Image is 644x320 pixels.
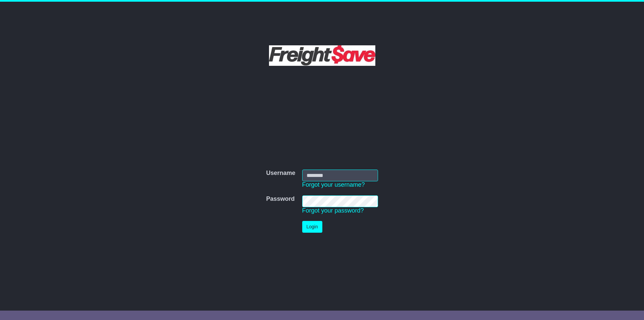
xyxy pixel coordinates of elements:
img: Freight Save [269,45,375,66]
label: Username [266,170,295,177]
a: Forgot your password? [302,207,364,214]
button: Login [302,221,322,233]
a: Forgot your username? [302,181,365,188]
label: Password [266,195,294,203]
